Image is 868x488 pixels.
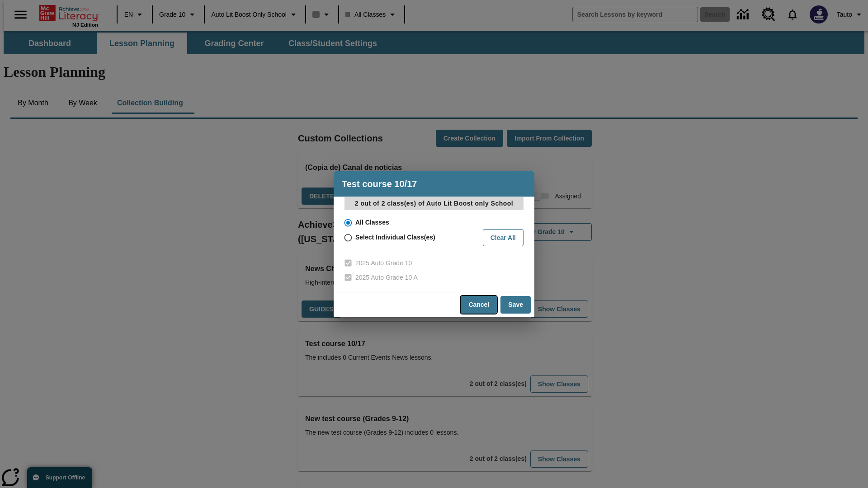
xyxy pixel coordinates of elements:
[355,258,412,268] span: 2025 Auto Grade 10
[334,171,534,197] h4: Test course 10/17
[483,229,524,247] button: Clear All
[355,273,418,282] span: 2025 Auto Grade 10 A
[461,296,497,314] button: Cancel
[500,296,531,314] button: Save
[355,218,389,227] span: All Classes
[355,233,435,242] span: Select Individual Class(es)
[344,197,524,210] p: 2 out of 2 class(es) of Auto Lit Boost only School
